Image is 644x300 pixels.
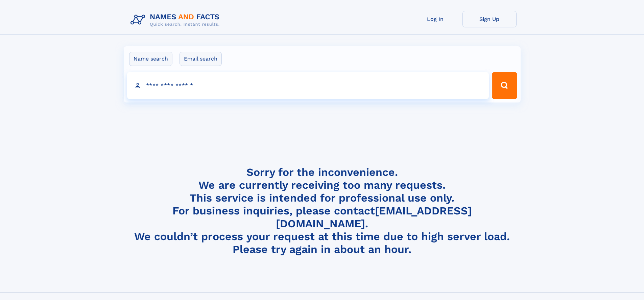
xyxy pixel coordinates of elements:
[180,52,222,66] label: Email search
[128,11,225,29] img: Logo Names and Facts
[127,72,489,99] input: search input
[408,11,462,27] a: Log In
[276,204,472,230] a: [EMAIL_ADDRESS][DOMAIN_NAME]
[492,72,517,99] button: Search Button
[129,52,172,66] label: Name search
[128,166,517,256] h4: Sorry for the inconvenience. We are currently receiving too many requests. This service is intend...
[462,11,517,27] a: Sign Up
